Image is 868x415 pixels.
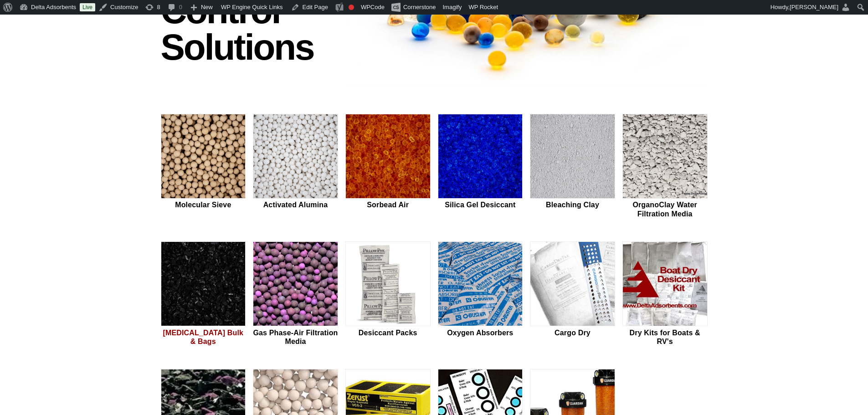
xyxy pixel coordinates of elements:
[161,200,246,209] h2: Molecular Sieve
[622,328,708,346] h2: Dry Kits for Boats & RV's
[80,3,95,11] a: Live
[438,241,523,347] a: Oxygen Absorbers
[622,241,708,347] a: Dry Kits for Boats & RV's
[345,114,431,220] a: Sorbead Air
[438,114,523,220] a: Silica Gel Desiccant
[253,200,338,209] h2: Activated Alumina
[161,241,246,347] a: [MEDICAL_DATA] Bulk & Bags
[530,328,615,337] h2: Cargo Dry
[622,114,708,220] a: OrganoClay Water Filtration Media
[530,114,615,220] a: Bleaching Clay
[349,5,354,10] div: Focus keyphrase not set
[345,200,431,209] h2: Sorbead Air
[438,200,523,209] h2: Silica Gel Desiccant
[253,114,338,220] a: Activated Alumina
[345,328,431,337] h2: Desiccant Packs
[530,241,615,347] a: Cargo Dry
[438,328,523,337] h2: Oxygen Absorbers
[253,241,338,347] a: Gas Phase-Air Filtration Media
[530,200,615,209] h2: Bleaching Clay
[622,200,708,218] h2: OrganoClay Water Filtration Media
[161,328,246,346] h2: [MEDICAL_DATA] Bulk & Bags
[790,4,838,10] span: [PERSON_NAME]
[253,328,338,346] h2: Gas Phase-Air Filtration Media
[161,114,246,220] a: Molecular Sieve
[345,241,431,347] a: Desiccant Packs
